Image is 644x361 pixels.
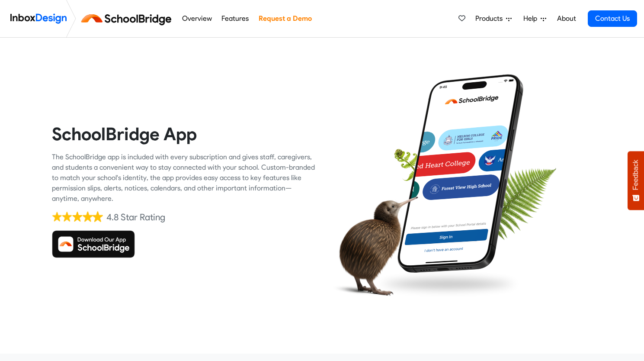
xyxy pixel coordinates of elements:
[106,211,165,224] div: 4.8 Star Rating
[179,10,214,27] a: Overview
[588,10,637,27] a: Contact Us
[329,188,418,303] img: kiwi_bird.png
[52,123,316,145] heading: SchoolBridge App
[373,268,523,300] img: shadow.png
[52,152,316,204] div: The SchoolBridge app is included with every subscription and gives staff, caregivers, and student...
[523,13,541,24] span: Help
[219,10,251,27] a: Features
[52,230,135,258] img: Download SchoolBridge App
[391,74,530,274] img: phone.png
[632,160,640,190] span: Feedback
[475,13,506,24] span: Products
[256,10,314,27] a: Request a Demo
[554,10,578,27] a: About
[472,10,515,27] a: Products
[80,8,177,29] img: schoolbridge logo
[520,10,550,27] a: Help
[628,151,644,210] button: Feedback - Show survey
